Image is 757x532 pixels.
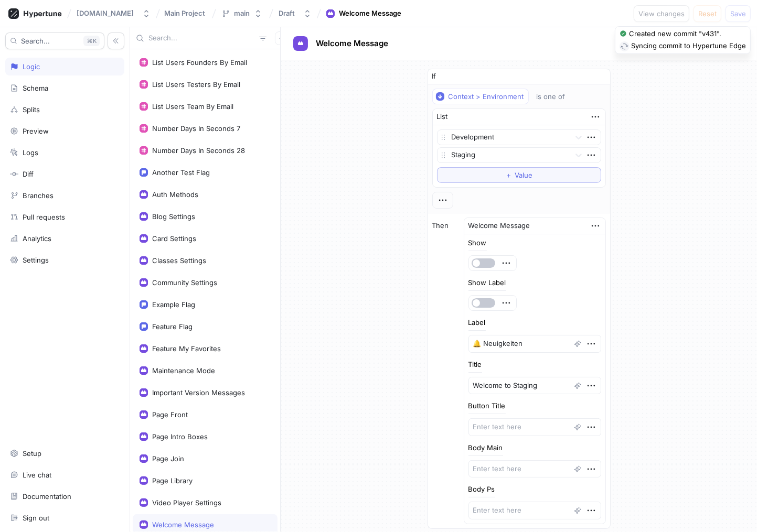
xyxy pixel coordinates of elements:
[152,432,208,441] div: Page Intro Boxes
[152,322,193,331] div: Feature Flag
[468,444,503,451] div: Body Main
[505,172,512,178] span: ＋
[152,80,240,89] div: List Users Testers By Email
[532,89,581,104] button: is one of
[23,105,40,114] div: Splits
[694,5,721,22] button: Reset
[152,124,240,133] div: Number Days In Seconds 7
[152,58,247,67] div: List Users Founders By Email
[730,10,746,17] span: Save
[23,191,54,200] div: Branches
[468,335,601,353] textarea: 🔔 Neuigkeiten
[23,256,49,264] div: Settings
[152,476,193,485] div: Page Library
[23,213,65,221] div: Pull requests
[437,112,448,122] div: List
[5,32,104,49] button: Search...K
[152,454,184,463] div: Page Join
[515,172,532,178] span: Value
[274,5,316,22] button: Draft
[152,300,195,309] div: Example Flag
[152,256,206,265] div: Classes Settings
[23,84,48,92] div: Schema
[698,10,717,17] span: Reset
[152,212,195,221] div: Blog Settings
[21,38,50,44] span: Search...
[468,240,487,246] div: Show
[726,5,751,22] button: Save
[437,167,601,183] button: ＋Value
[152,498,221,507] div: Video Player Settings
[152,520,214,529] div: Welcome Message
[638,10,685,17] span: View changes
[23,62,40,71] div: Logic
[152,278,217,287] div: Community Settings
[537,92,566,101] div: is one of
[152,410,188,419] div: Page Front
[5,487,124,505] a: Documentation
[23,148,38,157] div: Logs
[152,102,233,111] div: List Users Team By Email
[468,486,495,493] div: Body Ps
[83,36,100,46] div: K
[432,89,529,104] button: Context > Environment
[468,279,506,286] div: Show Label
[152,388,245,397] div: Important Version Messages
[339,8,401,19] div: Welcome Message
[23,492,71,501] div: Documentation
[23,234,51,243] div: Analytics
[449,92,524,101] div: Context > Environment
[148,33,255,44] input: Search...
[23,170,34,178] div: Diff
[468,221,530,231] div: Welcome Message
[468,361,482,368] div: Title
[152,190,198,199] div: Auth Methods
[432,221,449,231] p: Then
[152,234,196,243] div: Card Settings
[468,403,506,409] div: Button Title
[23,514,49,522] div: Sign out
[152,146,245,155] div: Number Days In Seconds 28
[217,5,266,22] button: main
[631,41,746,51] div: Syncing commit to Hypertune Edge
[432,71,436,82] p: If
[634,5,689,22] button: View changes
[152,366,215,375] div: Maintenance Mode
[234,9,250,18] div: main
[23,471,51,479] div: Live chat
[629,29,721,39] div: Created new commit "v431".
[72,5,155,22] button: [DOMAIN_NAME]
[164,9,205,17] span: Main Project
[279,9,295,18] div: Draft
[152,168,210,177] div: Another Test Flag
[468,319,486,326] div: Label
[468,377,601,395] textarea: Welcome to Staging
[77,9,134,18] div: [DOMAIN_NAME]
[152,344,221,353] div: Feature My Favorites
[23,449,41,458] div: Setup
[23,127,49,135] div: Preview
[316,39,388,48] span: Welcome Message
